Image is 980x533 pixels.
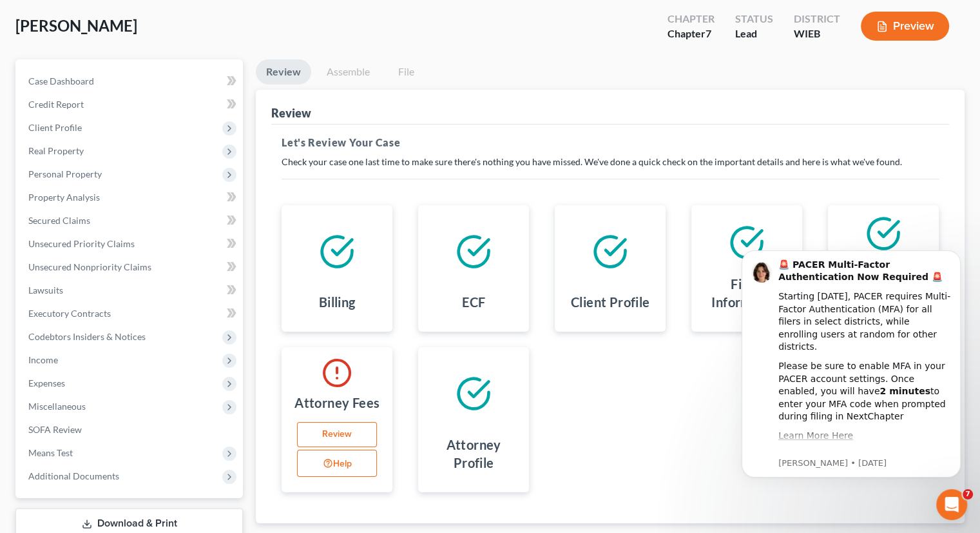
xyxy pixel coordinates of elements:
h4: Billing [319,293,356,311]
span: SOFA Review [28,424,82,435]
span: Unsecured Priority Claims [28,238,135,249]
div: Help [297,450,382,479]
button: Help [297,450,377,477]
span: Real Property [28,145,84,156]
span: Additional Documents [28,470,119,481]
h4: Client Profile [571,293,650,311]
h4: ECF [462,293,485,311]
span: Miscellaneous [28,401,86,412]
a: File [385,59,427,85]
span: Lawsuits [28,285,63,296]
span: Means Test [28,447,73,458]
span: [PERSON_NAME] [15,16,137,35]
a: Unsecured Priority Claims [18,232,243,256]
span: Credit Report [28,99,84,110]
button: Preview [861,12,949,41]
span: Secured Claims [28,215,90,226]
span: Codebtors Insiders & Notices [28,331,146,342]
a: Review [256,59,311,85]
iframe: Intercom notifications message [722,234,980,527]
h4: Attorney Profile [428,436,519,472]
span: Case Dashboard [28,75,94,86]
a: Assemble [316,59,380,85]
iframe: Intercom live chat [936,489,967,520]
a: Case Dashboard [18,70,243,93]
span: 7 [963,489,973,499]
span: Executory Contracts [28,308,111,319]
div: District [794,12,840,26]
span: Personal Property [28,168,102,179]
span: Expenses [28,377,65,388]
p: Check your case one last time to make sure there's nothing you have missed. We've done a quick ch... [282,156,939,168]
div: Chapter [668,26,715,41]
div: Review [271,105,311,121]
div: Status [735,12,773,26]
h5: Let's Review Your Case [282,135,939,150]
a: Secured Claims [18,209,243,232]
span: Client Profile [28,122,82,133]
a: Lawsuits [18,279,243,302]
div: Chapter [668,12,715,26]
div: WIEB [794,26,840,41]
span: 7 [706,27,711,39]
a: Property Analysis [18,186,243,209]
a: Unsecured Nonpriority Claims [18,256,243,279]
a: Executory Contracts [18,302,243,325]
h4: Filing Information [702,275,792,311]
span: Income [28,354,58,365]
span: Property Analysis [28,192,100,203]
a: SOFA Review [18,418,243,441]
h4: Attorney Fees [294,394,380,412]
a: Credit Report [18,93,243,116]
span: Unsecured Nonpriority Claims [28,261,151,272]
div: Lead [735,26,773,41]
a: Review [297,422,377,448]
